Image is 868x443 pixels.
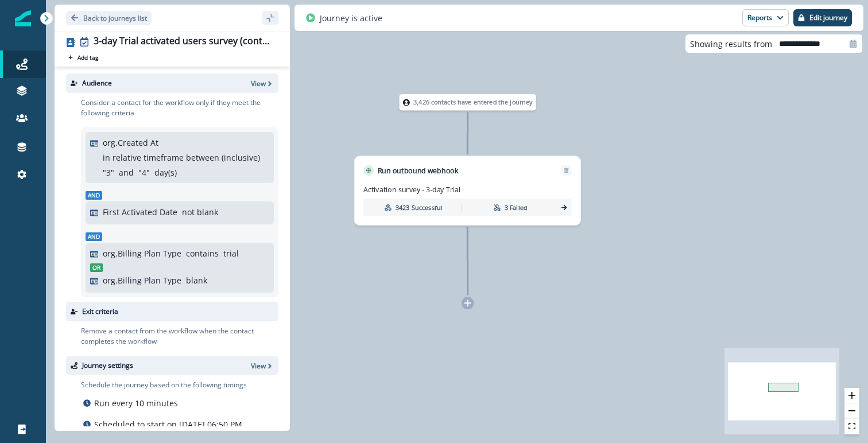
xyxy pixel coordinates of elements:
p: Back to journeys list [83,13,147,23]
button: View [251,361,274,371]
p: and [119,166,134,178]
p: Add tag [77,54,98,61]
p: Exit criteria [82,306,118,317]
p: " 4 " [138,166,150,178]
p: Scheduled to start on [DATE] 06:50 PM [94,418,242,430]
p: Remove a contact from the workflow when the contact completes the workflow [81,326,278,347]
button: fit view [844,419,859,434]
p: Journey settings [82,360,133,371]
p: in relative timeframe between (inclusive) [103,151,260,164]
p: org.Billing Plan Type [103,247,181,259]
p: Schedule the journey based on the following timings [81,380,247,390]
p: Journey is active [320,12,382,24]
p: day(s) [154,166,177,178]
div: Run outbound webhookRemoveActivation survey - 3-day Trial3423 Successful3 Failed [354,156,581,226]
p: View [251,79,266,88]
button: sidebar collapse toggle [262,11,278,25]
p: Audience [82,78,112,88]
p: First Activated Date [103,206,177,218]
span: And [86,191,102,200]
button: zoom in [844,388,859,403]
button: zoom out [844,403,859,419]
img: Inflection [15,10,31,26]
span: Or [90,263,103,272]
div: 3,426 contacts have entered the journey [383,94,552,110]
p: " 3 " [103,166,114,178]
p: not blank [182,206,218,218]
p: Showing results from [690,38,772,50]
div: 3-day Trial activated users survey (contact) [94,36,274,48]
p: org.Created At [103,137,158,149]
button: Go back [66,11,152,25]
p: 3 Failed [505,203,528,212]
p: Consider a contact for the workflow only if they meet the following criteria [81,98,278,118]
p: View [251,361,266,371]
p: org.Billing Plan Type [103,274,181,286]
p: 3,426 contacts have entered the journey [413,98,533,107]
p: 3423 Successful [396,203,443,212]
p: Run every 10 minutes [94,397,178,409]
p: Run outbound webhook [378,165,459,176]
p: trial [223,247,239,259]
span: And [86,232,102,241]
button: Edit journey [793,9,852,26]
p: Edit journey [809,14,847,22]
button: Add tag [66,53,100,62]
button: Reports [742,9,789,26]
p: Activation survey - 3-day Trial [363,185,460,195]
button: View [251,79,274,88]
p: contains [186,247,219,259]
p: blank [186,274,207,286]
